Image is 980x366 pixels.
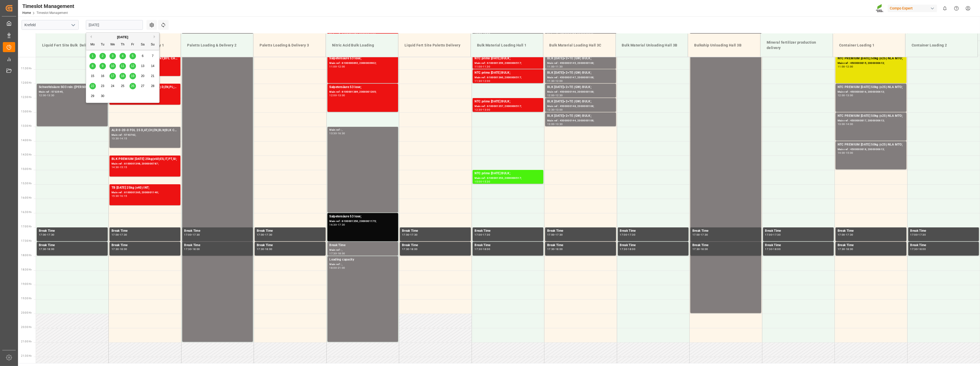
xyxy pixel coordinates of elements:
[88,51,158,101] div: month 2025-09
[86,20,143,30] input: DD.MM.YYYY
[122,54,124,58] span: 4
[329,90,396,94] div: Main ref : 6100001389, 2000001205;
[846,234,853,236] div: 17:30
[21,196,32,199] span: 16:00 Hr
[329,248,396,252] div: Main ref : ,
[547,41,611,50] div: Bulk Material Loading Hall 3C
[846,152,853,154] div: 15:00
[475,104,542,109] div: Main ref : 6100001357, 2000000517;
[402,234,409,236] div: 17:00
[150,42,156,48] div: Su
[112,133,178,137] div: Main ref : 5743762,
[39,85,106,90] div: Schwefelsäure SO3 rein ([PERSON_NAME]);Schwefelsäure SO3 rein (HG-Standard);
[475,176,542,180] div: Main ref : 6100001353, 2000000517;
[475,243,542,248] div: Break Time
[692,228,759,234] div: Break Time
[120,53,126,59] div: Choose Thursday, September 4th, 2025
[22,2,74,10] div: Timeslot Management
[329,219,396,224] div: Main ref : 6100001350, 2000001175;
[475,234,482,236] div: 17:00
[39,228,106,234] div: Break Time
[338,132,345,134] div: 16:30
[555,234,555,236] div: -
[329,224,337,226] div: 16:30
[89,73,96,79] div: Choose Monday, September 15th, 2025
[846,123,853,125] div: 14:00
[21,139,32,142] span: 14:00 Hr
[47,94,54,97] div: 13:30
[475,65,482,68] div: 11:00
[765,234,773,236] div: 17:00
[701,248,708,250] div: 18:00
[191,248,192,250] div: -
[119,195,120,197] div: -
[838,234,845,236] div: 17:00
[555,80,563,82] div: 12:00
[547,119,614,123] div: Main ref : 4500000144, 2000000108;
[152,54,154,58] span: 7
[838,85,904,90] div: NTC PREMIUM [DATE] 50kg (x25) NLA MTO;
[701,234,708,236] div: 17:30
[131,74,134,78] span: 19
[102,54,104,58] span: 2
[910,243,977,248] div: Break Time
[21,110,32,113] span: 13:00 Hr
[337,65,337,68] div: -
[99,93,106,99] div: Choose Tuesday, September 30th, 2025
[483,180,490,183] div: 15:30
[547,80,555,82] div: 11:30
[47,248,54,250] div: 18:00
[141,64,144,68] span: 13
[483,109,490,111] div: 13:00
[765,38,829,53] div: Mineral fertilizer production delivery
[547,248,555,250] div: 17:30
[99,83,106,89] div: Choose Tuesday, September 23rd, 2025
[151,74,154,78] span: 21
[89,93,96,99] div: Choose Monday, September 29th, 2025
[119,166,120,168] div: -
[130,83,136,89] div: Choose Friday, September 26th, 2025
[92,64,94,68] span: 8
[483,248,490,250] div: 18:00
[765,243,832,248] div: Break Time
[337,132,337,134] div: -
[329,85,396,90] div: Salpetersäure 53 lose;
[337,94,337,97] div: -
[918,234,918,236] div: -
[700,248,701,250] div: -
[838,94,845,97] div: 12:00
[329,128,396,132] div: Main ref : ,
[838,113,904,119] div: NTC PREMIUM [DATE] 50kg (x25) NLA MTO;
[692,41,756,50] div: Bulkship Unloading Hall 3B
[140,83,146,89] div: Choose Saturday, September 27th, 2025
[22,11,31,15] a: Home
[482,248,483,250] div: -
[141,74,144,78] span: 20
[765,228,832,234] div: Break Time
[547,99,614,104] div: BLK [DATE]+2+TE (GW) BULK;
[888,5,937,12] div: Compo Expert
[140,73,146,79] div: Choose Saturday, September 20th, 2025
[130,63,136,69] div: Choose Friday, September 12th, 2025
[265,234,272,236] div: 17:30
[475,56,542,61] div: NTC primo [DATE] BULK;
[130,53,136,59] div: Choose Friday, September 5th, 2025
[112,243,178,248] div: Break Time
[329,94,337,97] div: 12:00
[109,73,116,79] div: Choose Wednesday, September 17th, 2025
[547,109,555,111] div: 12:30
[547,70,614,75] div: BLK [DATE]+2+TE (GW) BULK;
[692,243,759,248] div: Break Time
[151,64,154,68] span: 14
[482,65,483,68] div: -
[132,54,134,58] span: 5
[119,248,120,250] div: -
[120,83,126,89] div: Choose Thursday, September 25th, 2025
[184,243,251,248] div: Break Time
[837,41,901,50] div: Container Loading 1
[191,234,192,236] div: -
[112,157,178,162] div: BLK PREMIUM [DATE] 25kg(x60)ES,IT,PT,SI;
[109,53,116,59] div: Choose Wednesday, September 3rd, 2025
[89,63,96,69] div: Choose Monday, September 8th, 2025
[547,94,555,97] div: 12:00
